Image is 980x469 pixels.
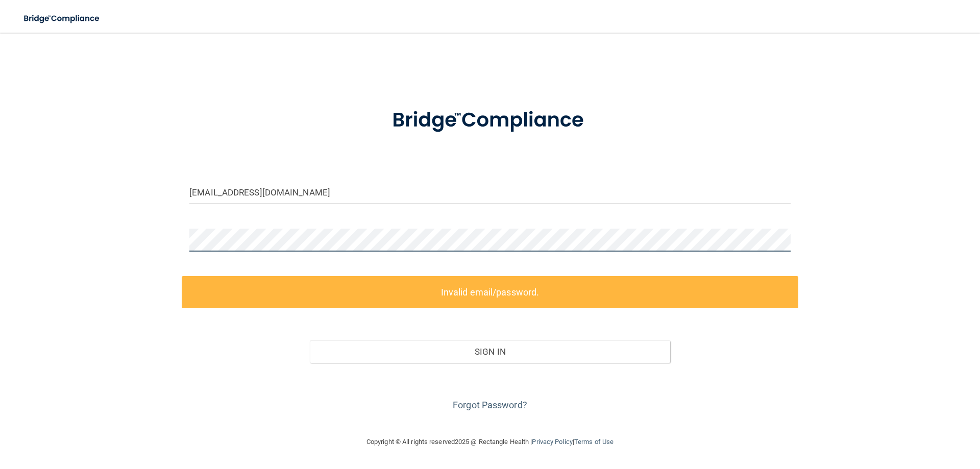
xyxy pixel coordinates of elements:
input: Email [189,181,791,204]
a: Forgot Password? [453,400,527,410]
button: Sign In [310,340,671,363]
label: Invalid email/password. [182,276,798,308]
div: Copyright © All rights reserved 2025 @ Rectangle Health | | [304,426,676,458]
img: bridge_compliance_login_screen.278c3ca4.svg [15,8,109,29]
img: bridge_compliance_login_screen.278c3ca4.svg [371,94,609,147]
a: Terms of Use [574,438,614,446]
a: Privacy Policy [532,438,572,446]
